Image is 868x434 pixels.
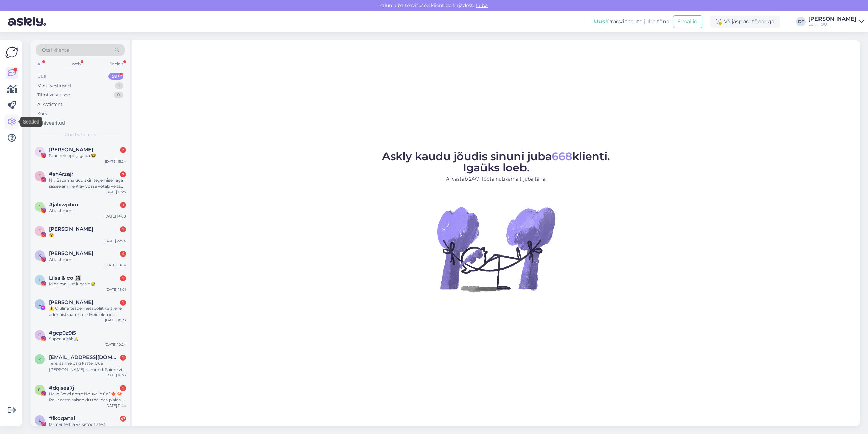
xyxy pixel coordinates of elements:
span: s [39,173,41,178]
div: ⚠️ Oluline teade metapoliitikalt lehe administraatoritele Meie oleme metapoliitika tugimeeskond. ... [49,305,126,318]
span: j [39,204,41,209]
div: Seaded [20,117,42,127]
div: 😮 [49,232,126,238]
div: 1 [120,275,126,281]
a: [PERSON_NAME]Eolini OÜ [808,16,864,27]
span: K [38,253,41,258]
div: 2 [120,147,126,153]
div: [DATE] 11:44 [105,403,126,408]
div: 47 [120,416,126,422]
span: Sandra [49,226,93,232]
span: K [38,357,41,362]
div: Saan retsepti jagada 🤓 [49,153,126,159]
span: d [38,387,41,392]
span: Liisa & co 👨‍👩‍👧‍👦 [49,275,81,281]
div: Tiimi vestlused [37,92,71,98]
span: #sh4rzajr [49,171,73,177]
div: 99+ [108,73,123,80]
b: Uus! [594,18,607,25]
div: Attachment [49,257,126,263]
span: Kirti [49,250,93,257]
div: 1 [120,300,126,306]
span: l [39,418,41,423]
div: Mida ma just lugesin🤣 [49,281,126,287]
div: [DATE] 18:53 [105,373,126,378]
span: Otsi kliente [42,46,69,54]
span: Kristel.kilk001@gmail.com [49,354,119,360]
div: farmeritelt ja väiketootjatelt pressitakse viimane sidrunimahl ka nende tingimustega [49,421,126,434]
div: AI Assistent [37,101,62,108]
span: Luba [474,2,490,8]
span: g [38,332,41,337]
div: Nii, Bacanha uudiskiri tegemisel, aga sisseelamine Klaviyosse võtab veits aega, sorri. Uurin ja a... [49,177,126,189]
div: [DATE] 10:24 [105,342,126,347]
span: 668 [552,150,572,163]
div: Super! Aitäh🙏 [49,336,126,342]
div: 1 [120,385,126,391]
div: Kõik [37,110,47,117]
button: Emailid [673,15,702,28]
span: Eeva Tella [49,299,93,305]
div: [DATE] 14:00 [104,214,126,219]
div: Proovi tasuta juba täna: [594,18,670,26]
span: Askly kaudu jõudis sinuni juba klienti. Igaüks loeb. [382,150,610,174]
div: 1 [115,82,123,89]
div: Hello, Voici notre Nouvelle Co’ 🍁 🍄 Pour cette saison du thé, des plaids et des feuilles qui craq... [49,391,126,403]
span: Uued vestlused [65,132,96,138]
div: Arhiveeritud [37,120,65,127]
div: Tere, saime paki kätte. Uue [PERSON_NAME] kommid. Saime vist praagi kommipaki, sest 8 asemel oli ... [49,360,126,373]
div: Attachment [49,208,126,214]
div: [DATE] 22:24 [104,238,126,243]
div: 1 [120,226,126,232]
div: 4 [120,251,126,257]
div: [DATE] 15:24 [105,159,126,164]
div: [DATE] 10:23 [105,318,126,323]
div: [PERSON_NAME] [808,16,856,22]
span: #jalxwpbm [49,202,78,208]
div: 3 [120,202,126,208]
div: [DATE] 15:01 [106,287,126,292]
div: All [36,60,44,69]
div: [DATE] 12:25 [105,189,126,194]
span: E [38,149,41,154]
span: Evelin Melnikov [49,147,93,153]
div: Väljaspool tööaega [710,16,780,28]
div: 7 [120,171,126,177]
span: E [38,302,41,307]
div: DT [796,17,806,26]
p: AI vastab 24/7. Tööta nutikamalt juba täna. [382,175,610,183]
div: 1 [120,355,126,361]
div: Uus [37,73,46,80]
div: Socials [108,60,125,69]
span: S [39,228,41,233]
div: Web [70,60,82,69]
img: No Chat active [435,188,557,310]
div: Minu vestlused [37,82,71,89]
span: L [39,277,41,282]
span: #dqisea7j [49,385,74,391]
span: #gcp0z9i5 [49,330,76,336]
span: #lkoqanal [49,415,75,421]
div: [DATE] 18:04 [105,263,126,268]
img: Askly Logo [5,46,18,59]
div: Eolini OÜ [808,22,856,27]
div: 0 [114,92,123,98]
